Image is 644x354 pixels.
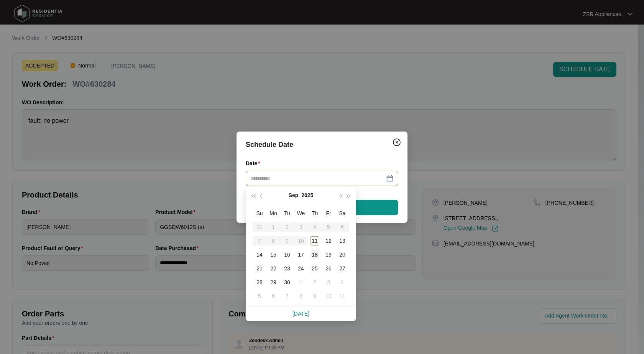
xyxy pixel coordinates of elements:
div: 17 [296,250,306,259]
label: Date [246,160,263,167]
td: 2025-09-19 [322,248,335,262]
td: 2025-09-21 [253,262,266,275]
div: 12 [324,236,333,245]
td: 2025-09-18 [308,248,322,262]
td: 2025-10-01 [294,275,308,289]
td: 2025-10-05 [253,289,266,303]
div: 6 [269,291,278,301]
div: 25 [310,264,319,273]
th: We [294,206,308,220]
div: 10 [324,291,333,301]
div: 8 [296,291,306,301]
button: Close [391,136,403,148]
td: 2025-10-11 [335,289,349,303]
th: Mo [266,206,280,220]
td: 2025-09-24 [294,262,308,275]
div: 20 [338,250,347,259]
div: 22 [269,264,278,273]
div: 24 [296,264,306,273]
td: 2025-10-08 [294,289,308,303]
input: Date [250,174,384,183]
td: 2025-09-20 [335,248,349,262]
div: 23 [283,264,292,273]
td: 2025-09-27 [335,262,349,275]
div: 3 [324,278,333,287]
th: Sa [335,206,349,220]
td: 2025-09-25 [308,262,322,275]
td: 2025-09-23 [280,262,294,275]
td: 2025-09-26 [322,262,335,275]
td: 2025-09-16 [280,248,294,262]
div: 7 [283,291,292,301]
div: 28 [255,278,264,287]
div: 2 [310,278,319,287]
td: 2025-09-22 [266,262,280,275]
div: 21 [255,264,264,273]
a: [DATE] [292,311,309,317]
td: 2025-09-30 [280,275,294,289]
div: 18 [310,250,319,259]
td: 2025-09-15 [266,248,280,262]
div: 16 [283,250,292,259]
td: 2025-10-06 [266,289,280,303]
div: 4 [338,278,347,287]
td: 2025-10-04 [335,275,349,289]
td: 2025-09-12 [322,234,335,248]
td: 2025-10-09 [308,289,322,303]
div: 19 [324,250,333,259]
div: 11 [338,291,347,301]
div: 13 [338,236,347,245]
div: Schedule Date [246,139,398,150]
div: 26 [324,264,333,273]
div: 9 [310,291,319,301]
th: Th [308,206,322,220]
th: Su [253,206,266,220]
td: 2025-10-07 [280,289,294,303]
td: 2025-09-29 [266,275,280,289]
div: 11 [310,236,319,245]
div: 14 [255,250,264,259]
div: 27 [338,264,347,273]
td: 2025-10-02 [308,275,322,289]
th: Fr [322,206,335,220]
button: Sep [289,188,299,203]
td: 2025-09-17 [294,248,308,262]
td: 2025-10-10 [322,289,335,303]
div: 5 [255,291,264,301]
div: 1 [296,278,306,287]
button: 2025 [301,188,313,203]
td: 2025-09-28 [253,275,266,289]
img: closeCircle [392,138,401,147]
div: 29 [269,278,278,287]
th: Tu [280,206,294,220]
td: 2025-09-13 [335,234,349,248]
td: 2025-09-11 [308,234,322,248]
td: 2025-09-14 [253,248,266,262]
td: 2025-10-03 [322,275,335,289]
div: 15 [269,250,278,259]
div: 30 [283,278,292,287]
